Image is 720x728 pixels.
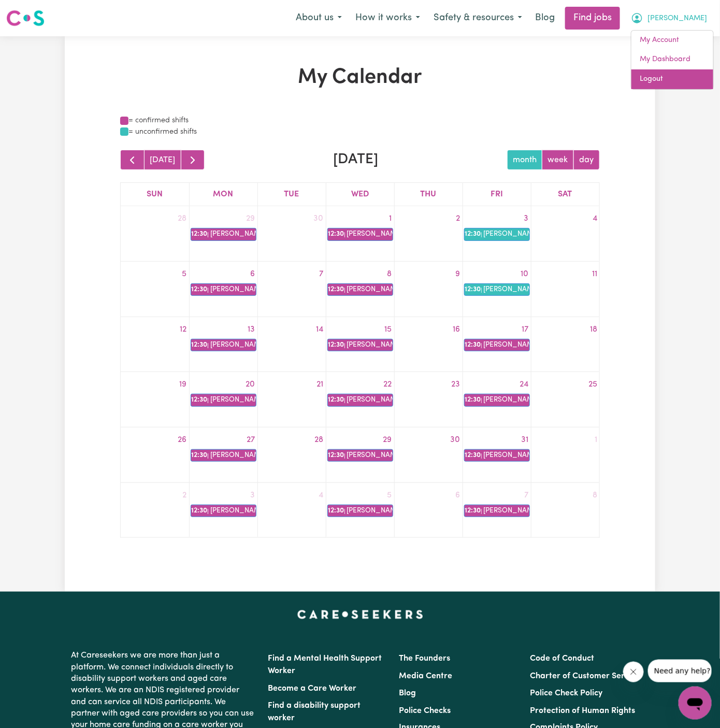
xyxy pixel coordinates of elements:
[191,450,208,461] div: 12:30p
[326,206,394,261] td: October 1, 2025
[268,684,356,693] a: Become a Care Worker
[529,7,561,30] a: Blog
[463,317,531,372] td: October 17, 2025
[419,187,439,202] a: Thursday
[463,261,531,317] td: October 10, 2025
[257,372,326,427] td: October 21, 2025
[427,7,529,29] button: Safety & resources
[679,687,712,720] iframe: Button to launch messaging window
[326,317,394,372] td: October 15, 2025
[189,206,257,261] td: September 29, 2025
[328,394,345,406] div: 12:30p
[381,432,394,448] a: October 29, 2025
[347,229,393,240] div: [PERSON_NAME]
[394,206,463,261] td: October 2, 2025
[121,206,189,261] td: September 28, 2025
[121,482,189,537] td: November 2, 2025
[483,339,529,351] div: [PERSON_NAME]
[210,339,256,351] div: [PERSON_NAME]
[328,505,345,517] div: 12:30p
[210,450,256,461] div: [PERSON_NAME]
[328,339,345,351] div: 12:30p
[268,654,382,675] a: Find a Mental Health Support Worker
[120,126,600,138] div: = unconfirmed shifts
[211,187,236,202] a: Monday
[519,266,531,282] a: October 10, 2025
[120,65,600,90] h1: My Calendar
[145,187,165,202] a: Sunday
[522,210,531,227] a: October 3, 2025
[488,187,505,202] a: Friday
[191,505,208,517] div: 12:30p
[483,229,529,240] div: [PERSON_NAME]
[191,394,208,406] div: 12:30p
[328,450,345,461] div: 12:30p
[347,394,393,406] div: [PERSON_NAME]
[399,707,451,715] a: Police Checks
[449,432,463,448] a: October 30, 2025
[178,321,189,338] a: October 12, 2025
[121,372,189,427] td: October 19, 2025
[399,689,416,697] a: Blog
[520,321,531,338] a: October 17, 2025
[282,187,301,202] a: Tuesday
[465,339,482,351] div: 12:30p
[326,427,394,482] td: October 29, 2025
[465,229,482,240] div: 12:30p
[317,487,326,504] a: November 4, 2025
[189,372,257,427] td: October 20, 2025
[565,7,620,30] a: Find jobs
[328,284,345,295] div: 12:30p
[450,376,463,393] a: October 23, 2025
[189,317,257,372] td: October 13, 2025
[463,427,531,482] td: October 31, 2025
[387,210,394,227] a: October 1, 2025
[588,321,599,338] a: October 18, 2025
[315,376,326,393] a: October 21, 2025
[483,505,529,517] div: [PERSON_NAME]
[531,372,599,427] td: October 25, 2025
[313,432,326,448] a: October 28, 2025
[318,266,326,282] a: October 7, 2025
[394,261,463,317] td: October 9, 2025
[189,482,257,537] td: November 3, 2025
[623,662,644,682] iframe: Close message
[399,672,452,680] a: Media Centre
[210,284,256,295] div: [PERSON_NAME]
[385,266,394,282] a: October 8, 2025
[349,187,371,202] a: Wednesday
[189,261,257,317] td: October 6, 2025
[394,317,463,372] td: October 16, 2025
[347,284,393,295] div: [PERSON_NAME]
[244,210,257,227] a: September 29, 2025
[530,672,640,680] a: Charter of Customer Service
[257,317,326,372] td: October 14, 2025
[647,13,707,24] span: [PERSON_NAME]
[530,654,595,663] a: Code of Conduct
[631,31,713,50] a: My Account
[483,394,529,406] div: [PERSON_NAME]
[465,394,482,406] div: 12:30p
[520,432,531,448] a: October 31, 2025
[257,482,326,537] td: November 4, 2025
[249,487,257,504] a: November 3, 2025
[399,654,450,663] a: The Founders
[483,284,529,295] div: [PERSON_NAME]
[120,127,128,136] span: Aqua blocks
[347,450,393,461] div: [PERSON_NAME]
[591,210,599,227] a: October 4, 2025
[244,376,257,393] a: October 20, 2025
[463,206,531,261] td: October 3, 2025
[531,206,599,261] td: October 4, 2025
[624,7,714,29] button: My Account
[180,266,189,282] a: October 5, 2025
[454,487,463,504] a: November 6, 2025
[268,702,361,722] a: Find a disability support worker
[181,150,205,170] button: Next month
[518,376,531,393] a: October 24, 2025
[210,505,256,517] div: [PERSON_NAME]
[257,261,326,317] td: October 7, 2025
[314,321,326,338] a: October 14, 2025
[191,284,208,295] div: 12:30p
